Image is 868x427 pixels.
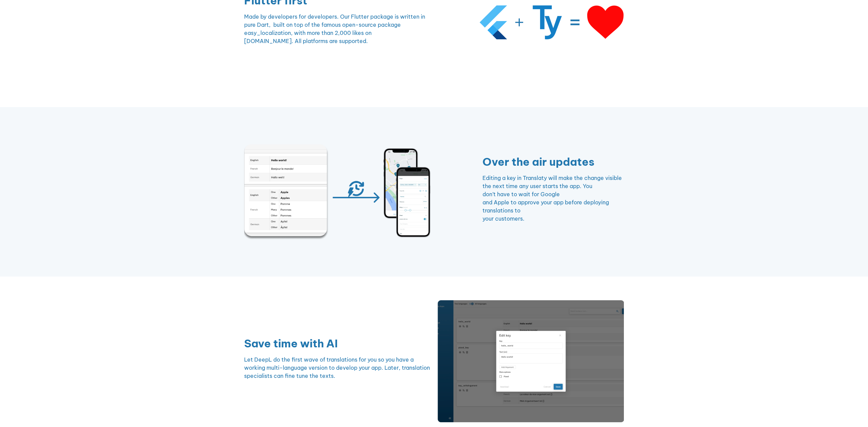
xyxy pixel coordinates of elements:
h2: Over the air updates [482,156,628,167]
h2: Save time with AI [244,338,431,349]
p: Let DeepL do the first wave of translations for you so you have a working multi-language version ... [244,355,431,380]
img: Over the air updates [244,144,431,240]
img: automatic translations [437,300,624,422]
p: Made by developers for developers. Our Flutter package is written in pure Dart, built on top of t... [244,13,431,45]
p: Editing a key in Translaty will make the change visible the next time any user starts the app. Yo... [482,174,628,223]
